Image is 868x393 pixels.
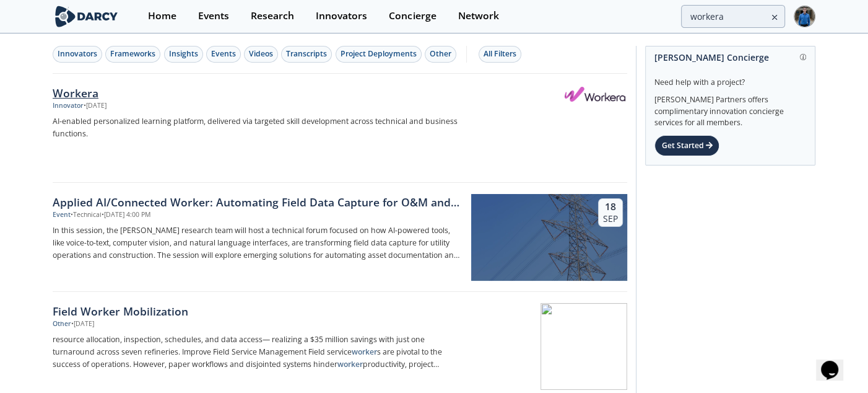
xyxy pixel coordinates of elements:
[169,48,198,60] div: Insights
[148,11,176,21] div: Home
[53,333,462,371] p: resource allocation, inspection, schedules, and data access— realizing a $35 million savings with...
[316,11,367,21] div: Innovators
[603,201,618,213] div: 18
[71,319,94,329] div: • [DATE]
[53,101,84,111] div: Innovator
[53,6,120,27] img: logo-wide.svg
[603,213,618,224] div: Sep
[53,210,71,220] div: Event
[286,48,327,60] div: Transcripts
[430,48,451,60] div: Other
[53,224,462,262] p: In this session, the [PERSON_NAME] research team will host a technical forum focused on how AI-po...
[211,48,236,60] div: Events
[251,11,294,21] div: Research
[352,347,377,357] strong: worker
[53,85,462,101] div: Workera
[341,48,417,60] div: Project Deployments
[800,54,807,61] img: information.svg
[84,101,106,111] div: • [DATE]
[164,46,203,63] button: Insights
[53,46,102,63] button: Innovators
[389,11,436,21] div: Concierge
[479,46,521,63] button: All Filters
[71,210,150,220] div: • Technical • [DATE] 4:00 PM
[425,46,456,63] button: Other
[654,135,719,156] div: Get Started
[794,6,815,27] img: Profile
[654,68,806,88] div: Need help with a project?
[336,46,422,63] button: Project Deployments
[244,46,278,63] button: Videos
[484,48,516,60] div: All Filters
[110,48,155,60] div: Frameworks
[53,183,627,292] a: Applied AI/Connected Worker: Automating Field Data Capture for O&M and Construction Event •Techni...
[53,319,71,329] div: Other
[681,5,785,28] input: Advanced Search
[565,87,625,102] img: Workera
[281,46,332,63] button: Transcripts
[53,303,462,319] div: Field Worker Mobilization
[654,88,806,129] div: [PERSON_NAME] Partners offers complimentary innovation concierge services for all members.
[58,48,97,60] div: Innovators
[105,46,160,63] button: Frameworks
[816,343,856,381] iframe: chat widget
[198,11,229,21] div: Events
[53,194,462,210] div: Applied AI/Connected Worker: Automating Field Data Capture for O&M and Construction
[206,46,241,63] button: Events
[458,11,498,21] div: Network
[53,74,627,183] a: Workera Innovator •[DATE] AI-enabled personalized learning platform, delivered via targeted skill...
[249,48,273,60] div: Videos
[654,46,806,68] div: [PERSON_NAME] Concierge
[53,115,462,140] p: AI-enabled personalized learning platform, delivered via targeted skill development across techni...
[337,359,363,369] strong: worker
